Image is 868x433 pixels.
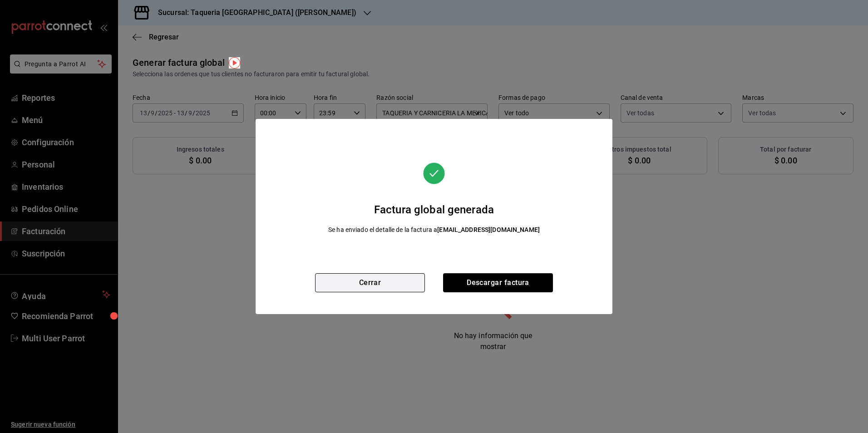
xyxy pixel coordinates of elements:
button: Cerrar [315,273,425,292]
button: Descargar factura [443,273,553,292]
img: Tooltip marker [229,57,240,69]
strong: [EMAIL_ADDRESS][DOMAIN_NAME] [437,226,540,233]
div: Factura global generada [328,202,540,218]
div: Se ha enviado el detalle de la factura a [328,225,540,235]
